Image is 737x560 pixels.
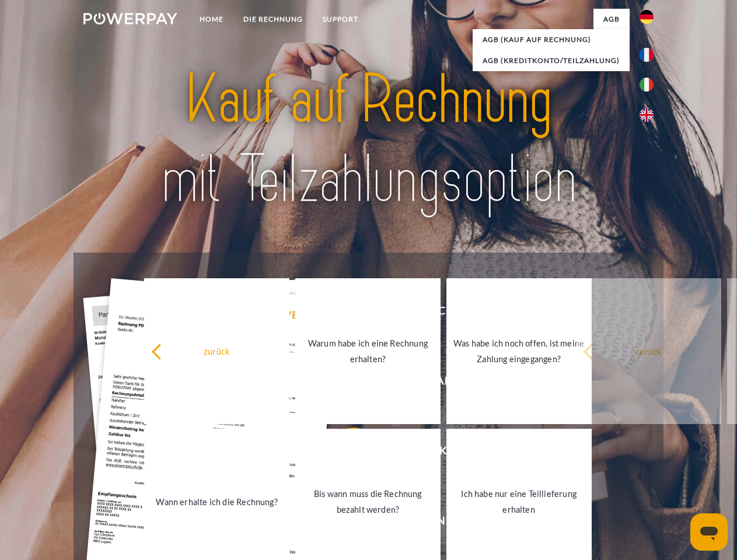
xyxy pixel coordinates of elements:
[302,486,434,517] div: Bis wann muss die Rechnung bezahlt werden?
[473,50,630,71] a: AGB (Kreditkonto/Teilzahlung)
[640,108,654,122] img: en
[473,29,630,50] a: AGB (Kauf auf Rechnung)
[233,9,313,30] a: DIE RECHNUNG
[302,335,434,367] div: Warum habe ich eine Rechnung erhalten?
[190,9,233,30] a: Home
[640,78,654,92] img: it
[583,343,714,359] div: zurück
[313,9,368,30] a: SUPPORT
[453,335,585,367] div: Was habe ich noch offen, ist meine Zahlung eingegangen?
[111,56,626,223] img: title-powerpay_de.svg
[83,13,177,24] img: logo-powerpay-white.svg
[151,494,282,509] div: Wann erhalte ich die Rechnung?
[446,278,592,424] a: Was habe ich noch offen, ist meine Zahlung eingegangen?
[453,486,585,517] div: Ich habe nur eine Teillieferung erhalten
[593,9,630,30] a: agb
[690,513,728,551] iframe: Schaltfläche zum Öffnen des Messaging-Fensters
[151,343,282,359] div: zurück
[640,10,654,24] img: de
[640,48,654,62] img: fr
